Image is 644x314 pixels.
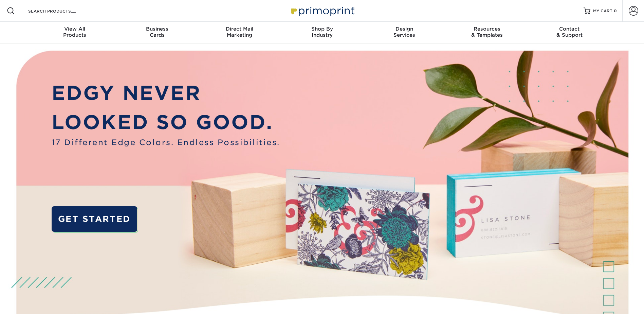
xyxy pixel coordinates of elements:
[52,137,280,148] span: 17 Different Edge Colors. Endless Possibilities.
[52,78,280,107] p: EDGY NEVER
[34,26,116,32] span: View All
[52,206,137,232] a: GET STARTED
[363,26,446,32] span: Design
[281,22,363,43] a: Shop ByIndustry
[528,22,611,43] a: Contact& Support
[446,26,528,32] span: Resources
[446,26,528,38] div: & Templates
[198,26,281,38] div: Marketing
[198,22,281,43] a: Direct MailMarketing
[116,26,198,32] span: Business
[116,22,198,43] a: BusinessCards
[614,8,617,13] span: 0
[593,8,612,14] span: MY CART
[198,26,281,32] span: Direct Mail
[288,3,356,18] img: Primoprint
[363,22,446,43] a: DesignServices
[528,26,611,38] div: & Support
[27,7,94,15] input: SEARCH PRODUCTS.....
[446,22,528,43] a: Resources& Templates
[281,26,363,38] div: Industry
[34,26,116,38] div: Products
[52,108,280,137] p: LOOKED SO GOOD.
[528,26,611,32] span: Contact
[281,26,363,32] span: Shop By
[363,26,446,38] div: Services
[34,22,116,43] a: View AllProducts
[116,26,198,38] div: Cards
